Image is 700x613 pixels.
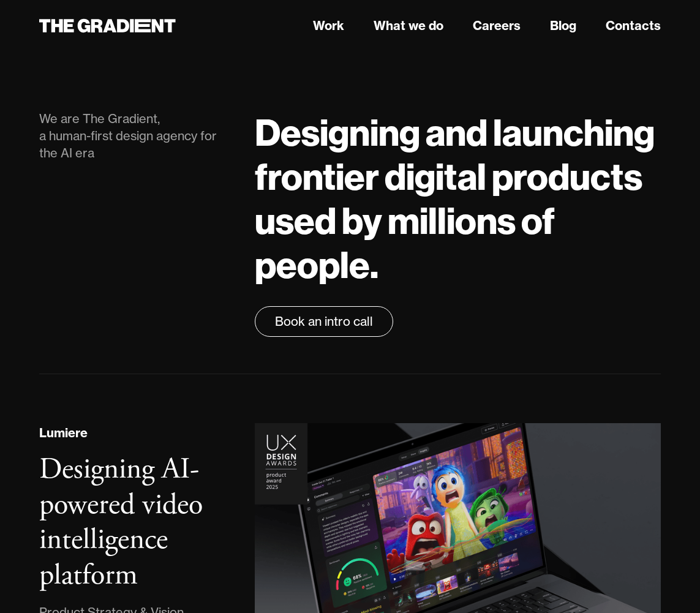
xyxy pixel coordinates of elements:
[550,17,576,35] a: Blog
[39,451,203,594] h3: Designing AI-powered video intelligence platform
[255,110,661,287] h1: Designing and launching frontier digital products used by millions of people.
[374,17,443,35] a: What we do
[606,17,661,35] a: Contacts
[39,424,88,442] div: Lumiere
[313,17,344,35] a: Work
[255,306,393,337] a: Book an intro call
[39,110,230,162] div: We are The Gradient, a human-first design agency for the AI era
[473,17,521,35] a: Careers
